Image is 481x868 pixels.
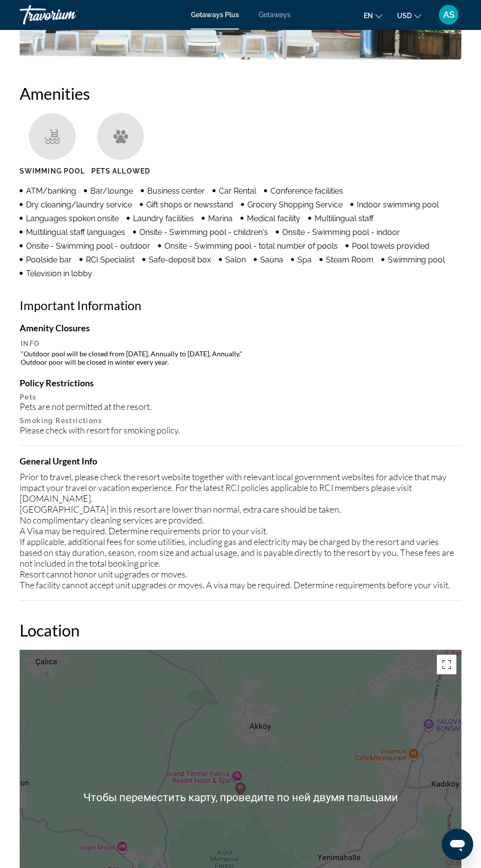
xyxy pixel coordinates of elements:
span: Pets Allowed [91,167,150,175]
span: Bar/lounge [90,186,133,196]
span: Swimming Pool [20,167,85,175]
div: Prior to travel, please check the resort website together with relevant local government websites... [20,471,461,590]
div: Please check with resort for smoking policy. [20,425,461,435]
td: "Outdoor pool will be closed from [DATE], Annually to [DATE], Annually." Outdoor poor will be clo... [21,349,460,367]
span: Medical facility [247,214,300,223]
span: RCI Specialist [86,255,134,264]
iframe: Кнопка запуска окна обмена сообщениями [442,829,473,860]
h2: Amenities [20,84,461,103]
h2: Location [20,620,461,640]
h4: General Urgent Info [20,456,461,466]
span: en [364,12,373,20]
span: ATM/banking [26,186,76,196]
a: Travorium [20,2,118,28]
span: Laundry facilities [133,214,194,223]
a: Getaways [259,11,291,19]
span: Onsite - Swimming pool - children's [139,228,268,237]
span: Multilingual staff [315,214,374,223]
button: Включить полноэкранный режим [437,655,456,674]
span: Onsite - Swimming pool - indoor [282,228,400,237]
span: AS [443,10,454,20]
span: Conference facilities [270,186,343,196]
div: Pets are not permitted at the resort. [20,401,461,412]
span: Multilingual staff languages [26,228,125,237]
h2: Important Information [20,298,461,313]
h4: Policy Restrictions [20,377,461,388]
span: Safe-deposit box [149,255,211,264]
button: Change language [364,8,382,23]
p: Pets [20,393,461,401]
span: Salon [225,255,246,264]
span: Languages spoken onsite [26,214,119,223]
span: Business center [147,186,205,196]
th: Info [21,339,460,348]
span: Television in lobby [26,269,92,278]
span: Swimming pool [388,255,445,264]
span: USD [397,12,412,20]
button: Change currency [397,8,421,23]
p: Smoking Restrictions [20,417,461,425]
h4: Amenity Closures [20,322,461,333]
span: Indoor swimming pool [357,200,439,209]
span: Poolside bar [26,255,72,264]
span: Gift shops or newsstand [146,200,233,209]
span: Marina [208,214,233,223]
span: Steam Room [326,255,374,264]
span: Car Rental [219,186,256,196]
span: Onsite - Swimming pool - outdoor [26,241,150,251]
span: Grocery Shopping Service [247,200,343,209]
a: Getaways Plus [191,11,239,19]
span: Dry cleaning/laundry service [26,200,132,209]
span: Onsite - Swimming pool - total number of pools [164,241,338,251]
button: User Menu [436,4,461,25]
span: Sauna [260,255,283,264]
span: Spa [297,255,312,264]
span: Pool towels provided [352,241,429,251]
